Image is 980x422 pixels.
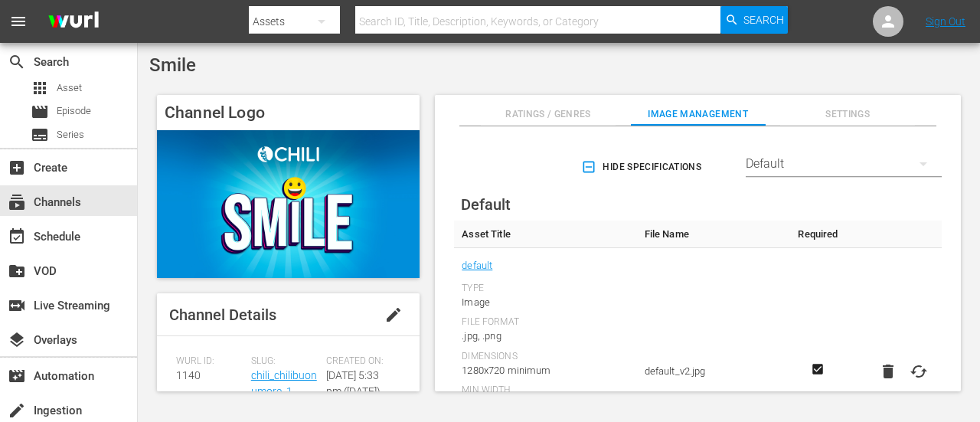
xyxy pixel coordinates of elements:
div: .jpg, .png [462,329,629,344]
span: Live Streaming [8,296,26,315]
h4: Channel Logo [157,95,420,130]
span: Automation [8,367,26,385]
span: Channel Details [169,306,276,324]
a: Sign Out [926,15,965,28]
span: VOD [8,262,26,280]
span: Default [461,195,511,214]
span: Hide Specifications [584,159,701,175]
span: Search [743,6,784,34]
span: Overlays [8,331,26,349]
span: Smile [149,54,196,76]
svg: Required [808,362,827,376]
div: Min Width [462,384,629,397]
span: Search [8,53,26,71]
button: edit [375,296,412,333]
span: Ratings / Genres [481,106,616,123]
div: Dimensions [462,351,629,363]
span: Ingestion [8,401,26,420]
span: Channels [8,193,26,211]
div: 1280x720 minimum [462,363,629,378]
span: Asset [57,80,82,96]
span: 1140 [176,369,201,381]
img: ans4CAIJ8jUAAAAAAAAAAAAAAAAAAAAAAAAgQb4GAAAAAAAAAAAAAAAAAAAAAAAAJMjXAAAAAAAAAAAAAAAAAAAAAAAAgAT5G... [37,4,110,40]
span: Episode [57,103,91,119]
span: Wurl ID: [176,355,243,368]
span: Create [8,159,26,177]
span: Created On: [326,355,394,368]
div: Default [746,142,942,185]
span: Episode [31,103,49,121]
span: Settings [780,106,915,123]
th: Asset Title [454,221,636,248]
span: [DATE] 5:33 pm ([DATE]) [326,369,381,397]
span: Slug: [251,355,318,368]
span: Series [31,126,49,144]
a: chili_chilibuonumore_1 [251,369,317,397]
span: Asset [31,79,49,97]
a: default [462,256,492,276]
button: Search [720,6,788,34]
th: File Name [637,221,791,248]
span: Schedule [8,227,26,246]
th: Required [790,221,845,248]
div: Image [462,295,629,310]
button: Hide Specifications [578,146,707,188]
span: menu [9,12,28,31]
span: edit [384,306,403,324]
div: File Format [462,316,629,329]
span: Series [57,127,84,142]
img: Smile [157,130,420,278]
span: Image Management [631,106,766,123]
div: Type [462,283,629,295]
